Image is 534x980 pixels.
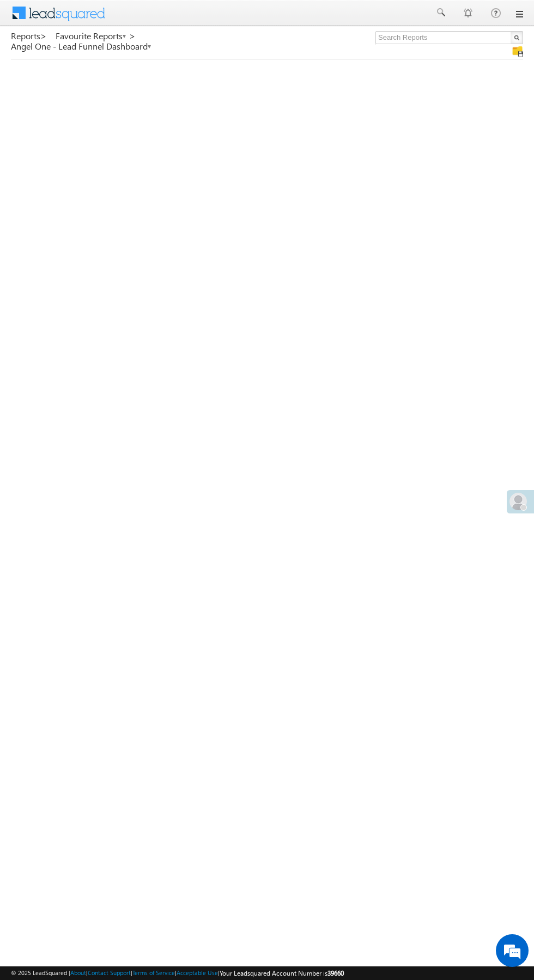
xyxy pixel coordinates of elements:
a: Favourite Reports > [56,31,136,41]
a: About [70,969,86,976]
a: Acceptable Use [177,969,218,976]
a: Terms of Service [132,969,175,976]
img: Manage all your saved reports! [512,46,523,57]
input: Search Reports [375,31,523,44]
span: Your Leadsquared Account Number is [220,969,344,977]
span: > [129,29,136,42]
span: > [40,29,47,42]
span: 39660 [327,969,344,977]
span: © 2025 LeadSquared | | | | | [11,968,344,978]
a: Contact Support [88,969,131,976]
a: Angel One - Lead Funnel Dashboard [11,41,152,51]
a: Reports> [11,31,47,41]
